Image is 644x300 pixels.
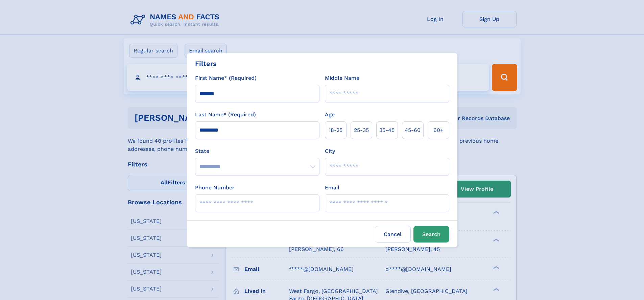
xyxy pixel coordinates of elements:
[195,147,319,155] label: State
[325,111,335,119] label: Age
[354,126,369,134] span: 25‑35
[325,184,339,192] label: Email
[329,126,342,134] span: 18‑25
[325,147,335,155] label: City
[413,226,449,243] button: Search
[379,126,395,134] span: 35‑45
[195,184,235,192] label: Phone Number
[405,126,421,134] span: 45‑60
[195,59,217,69] div: Filters
[433,126,444,134] span: 60+
[325,74,359,82] label: Middle Name
[195,74,257,82] label: First Name* (Required)
[195,111,256,119] label: Last Name* (Required)
[375,226,411,243] label: Cancel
